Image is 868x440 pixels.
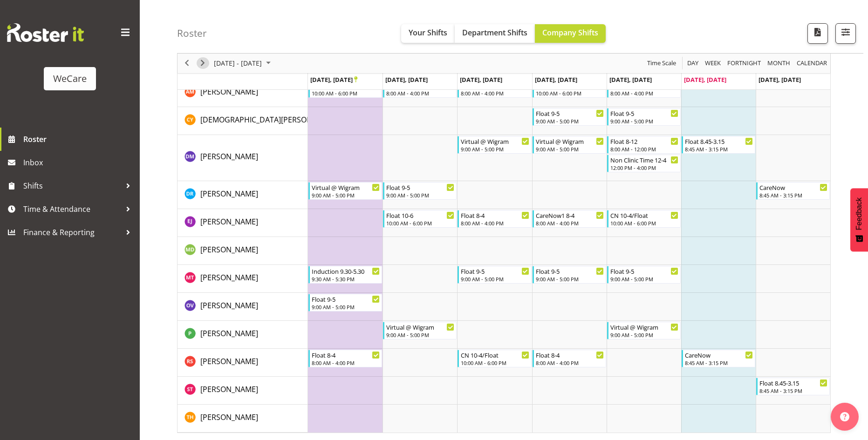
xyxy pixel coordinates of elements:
span: [PERSON_NAME] [200,356,258,366]
div: 9:00 AM - 5:00 PM [461,145,529,153]
div: 9:00 AM - 5:00 PM [312,191,380,199]
div: Float 9-5 [610,108,678,118]
div: Float 9-5 [536,108,604,118]
button: Your Shifts [401,24,455,43]
div: Float 8-4 [461,210,529,220]
div: Monique Telford"s event - Induction 9.30-5.30 Begin From Monday, September 22, 2025 at 9:30:00 AM... [308,266,382,284]
span: [DATE], [DATE] [684,75,726,84]
div: 8:45 AM - 3:15 PM [759,387,827,394]
span: Month [766,58,791,69]
span: Company Shifts [542,27,598,38]
div: Monique Telford"s event - Float 9-5 Begin From Thursday, September 25, 2025 at 9:00:00 AM GMT+12:... [533,266,606,284]
td: Olive Vermazen resource [178,293,308,321]
span: [DATE], [DATE] [535,75,577,84]
div: Pooja Prabhu"s event - Virtual @ Wigram Begin From Tuesday, September 23, 2025 at 9:00:00 AM GMT+... [383,322,457,339]
div: Ella Jarvis"s event - Float 8-4 Begin From Wednesday, September 24, 2025 at 8:00:00 AM GMT+12:00 ... [458,210,531,228]
span: [PERSON_NAME] [200,272,258,283]
button: Time Scale [646,58,678,69]
div: Deepti Mahajan"s event - Virtual @ Wigram Begin From Thursday, September 25, 2025 at 9:00:00 AM G... [533,136,606,154]
div: next period [195,54,211,73]
div: 9:00 AM - 5:00 PM [536,145,604,153]
div: Virtual @ Wigram [461,136,529,146]
div: Virtual @ Wigram [536,136,604,146]
div: Christianna Yu"s event - Float 9-5 Begin From Friday, September 26, 2025 at 9:00:00 AM GMT+12:00 ... [607,108,681,126]
div: Ella Jarvis"s event - Float 10-6 Begin From Tuesday, September 23, 2025 at 10:00:00 AM GMT+12:00 ... [383,210,457,228]
span: Shifts [23,179,121,193]
span: Your Shifts [409,27,447,38]
div: Float 9-5 [386,183,454,192]
div: Rhianne Sharples"s event - Float 8-4 Begin From Monday, September 22, 2025 at 8:00:00 AM GMT+12:0... [308,350,382,367]
div: CN 10-4/Float [461,350,529,359]
div: Olive Vermazen"s event - Float 9-5 Begin From Monday, September 22, 2025 at 9:00:00 AM GMT+12:00 ... [308,294,382,311]
div: 12:00 PM - 4:00 PM [610,164,678,171]
div: previous period [179,54,195,73]
td: Rhianne Sharples resource [178,349,308,377]
div: Monique Telford"s event - Float 9-5 Begin From Friday, September 26, 2025 at 9:00:00 AM GMT+12:00... [607,266,681,284]
a: [PERSON_NAME] [200,412,258,423]
div: 9:00 AM - 5:00 PM [610,331,678,338]
button: Next [197,58,209,69]
span: Time & Attendance [23,202,121,216]
span: [DEMOGRAPHIC_DATA][PERSON_NAME] [200,115,339,125]
span: [PERSON_NAME] [200,87,258,97]
span: Time Scale [646,58,677,69]
span: [PERSON_NAME] [200,412,258,422]
img: Rosterit website logo [7,23,84,42]
div: Float 9-5 [610,266,678,276]
div: Deepti Raturi"s event - CareNow Begin From Sunday, September 28, 2025 at 8:45:00 AM GMT+13:00 End... [756,182,830,200]
span: calendar [796,58,828,69]
a: [PERSON_NAME] [200,356,258,367]
div: 10:00 AM - 6:00 PM [610,219,678,227]
div: Deepti Raturi"s event - Float 9-5 Begin From Tuesday, September 23, 2025 at 9:00:00 AM GMT+12:00 ... [383,182,457,200]
div: Deepti Mahajan"s event - Float 8.45-3.15 Begin From Saturday, September 27, 2025 at 8:45:00 AM GM... [682,136,755,154]
td: Deepti Raturi resource [178,181,308,209]
div: Float 8-12 [610,136,678,146]
div: Non Clinic Time 12-4 [610,155,678,164]
div: Deepti Raturi"s event - Virtual @ Wigram Begin From Monday, September 22, 2025 at 9:00:00 AM GMT+... [308,182,382,200]
div: Float 8-4 [536,350,604,359]
div: 10:00 AM - 6:00 PM [312,89,380,97]
div: Float 8.45-3.15 [759,378,827,387]
td: Deepti Mahajan resource [178,135,308,181]
td: Christianna Yu resource [178,107,308,135]
div: 9:00 AM - 5:00 PM [312,303,380,311]
span: [PERSON_NAME] [200,151,258,162]
a: [PERSON_NAME] [200,272,258,283]
div: Float 8-4 [312,350,380,359]
span: [PERSON_NAME] [200,189,258,199]
button: Previous [181,58,193,69]
button: Fortnight [726,58,763,69]
button: Download a PDF of the roster according to the set date range. [807,23,828,44]
span: [DATE], [DATE] [460,75,502,84]
a: [PERSON_NAME] [200,151,258,162]
span: Week [704,58,722,69]
div: September 22 - 28, 2025 [211,54,276,73]
div: Deepti Mahajan"s event - Float 8-12 Begin From Friday, September 26, 2025 at 8:00:00 AM GMT+12:00... [607,136,681,154]
div: 8:00 AM - 4:00 PM [536,359,604,366]
a: [PERSON_NAME] [200,300,258,311]
span: Finance & Reporting [23,225,121,239]
button: Timeline Day [686,58,700,69]
div: 9:00 AM - 5:00 PM [536,275,604,283]
td: Monique Telford resource [178,265,308,293]
div: 9:00 AM - 5:00 PM [386,331,454,338]
td: Marie-Claire Dickson-Bakker resource [178,237,308,265]
a: [PERSON_NAME] [200,86,258,97]
div: CN 10-4/Float [610,210,678,220]
div: Monique Telford"s event - Float 9-5 Begin From Wednesday, September 24, 2025 at 9:00:00 AM GMT+12... [458,266,531,284]
div: 9:00 AM - 5:00 PM [610,275,678,283]
td: Ashley Mendoza resource [178,79,308,107]
button: Timeline Month [766,58,792,69]
div: Float 10-6 [386,210,454,220]
div: CareNow [685,350,753,359]
div: Deepti Mahajan"s event - Non Clinic Time 12-4 Begin From Friday, September 26, 2025 at 12:00:00 P... [607,155,681,172]
a: [DEMOGRAPHIC_DATA][PERSON_NAME] [200,114,339,125]
a: [PERSON_NAME] [200,216,258,227]
div: 8:00 AM - 4:00 PM [461,89,529,97]
div: Rhianne Sharples"s event - Float 8-4 Begin From Thursday, September 25, 2025 at 8:00:00 AM GMT+12... [533,350,606,367]
div: 8:00 AM - 4:00 PM [386,89,454,97]
button: Feedback - Show survey [850,188,868,251]
a: [PERSON_NAME] [200,384,258,395]
div: Ella Jarvis"s event - CN 10-4/Float Begin From Friday, September 26, 2025 at 10:00:00 AM GMT+12:0... [607,210,681,228]
span: Inbox [23,156,135,169]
